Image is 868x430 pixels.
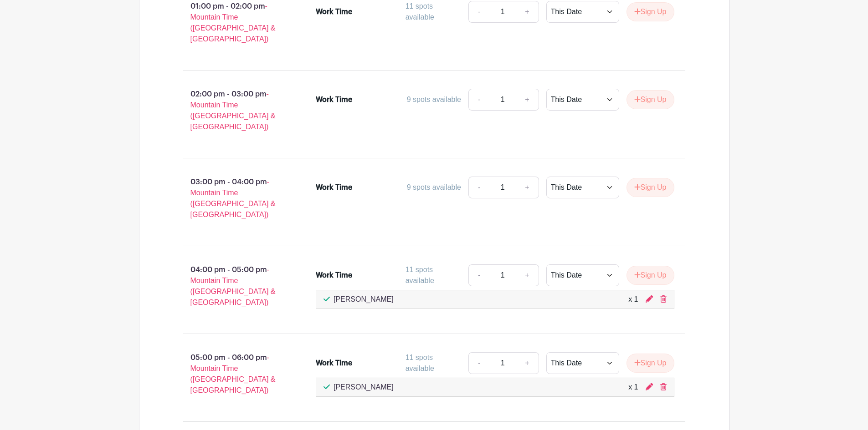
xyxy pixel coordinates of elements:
[406,264,461,286] div: 11 spots available
[627,178,674,197] button: Sign Up
[316,270,352,281] div: Work Time
[334,382,394,393] p: [PERSON_NAME]
[169,173,302,224] p: 03:00 pm - 04:00 pm
[316,182,352,193] div: Work Time
[316,94,352,105] div: Work Time
[627,90,674,109] button: Sign Up
[406,352,461,374] div: 11 spots available
[169,261,302,312] p: 04:00 pm - 05:00 pm
[468,1,489,23] a: -
[468,89,489,111] a: -
[627,266,674,285] button: Sign Up
[169,349,302,400] p: 05:00 pm - 06:00 pm
[628,294,638,305] div: x 1
[628,382,638,393] div: x 1
[468,177,489,198] a: -
[407,182,461,193] div: 9 spots available
[627,2,674,21] button: Sign Up
[468,264,489,286] a: -
[316,358,352,369] div: Work Time
[169,85,302,136] p: 02:00 pm - 03:00 pm
[516,264,539,286] a: +
[406,1,461,23] div: 11 spots available
[627,354,674,373] button: Sign Up
[516,352,539,374] a: +
[316,6,352,17] div: Work Time
[334,294,394,305] p: [PERSON_NAME]
[516,89,539,111] a: +
[516,177,539,198] a: +
[407,94,461,105] div: 9 spots available
[516,1,539,23] a: +
[468,352,489,374] a: -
